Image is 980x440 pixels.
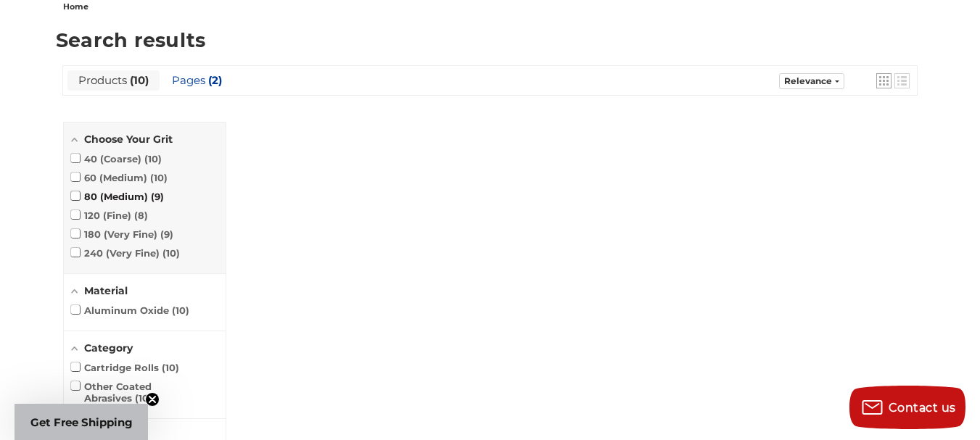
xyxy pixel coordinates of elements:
span: 10 [127,73,149,87]
span: 180 (Very Fine) [71,228,173,240]
a: Sort options [779,73,844,89]
div: Get Free ShippingClose teaser [15,404,148,440]
span: home [63,1,88,12]
h1: Search results [56,30,924,50]
span: Cartridge Rolls [71,362,179,373]
span: Choose Your Grit [84,133,173,146]
span: 40 (Coarse) [71,153,162,165]
a: View list mode [894,73,910,88]
span: 10 [172,304,189,316]
span: 120 (Fine) [71,209,148,221]
span: 8 [134,209,148,221]
span: 80 (Medium) [71,191,164,202]
span: Aluminum Oxide [71,304,189,316]
span: 2 [205,73,222,87]
button: Close teaser [145,392,160,407]
span: 10 [144,153,162,165]
button: Contact us [849,386,965,429]
span: 10 [162,362,179,373]
span: 10 [135,392,152,404]
a: View Pages Tab [161,70,233,91]
span: 9 [151,191,164,202]
a: View Products Tab [67,70,160,91]
span: 10 [162,247,180,259]
span: 10 [150,172,168,183]
span: Material [84,284,128,297]
span: Get Free Shipping [30,415,133,429]
span: 9 [160,228,173,240]
span: Contact us [889,401,956,415]
span: 60 (Medium) [71,172,168,183]
span: Other Coated Abrasives [71,381,218,404]
span: Relevance [784,75,832,86]
span: Category [84,341,133,354]
span: 240 (Very Fine) [71,247,180,259]
a: View grid mode [876,73,892,88]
